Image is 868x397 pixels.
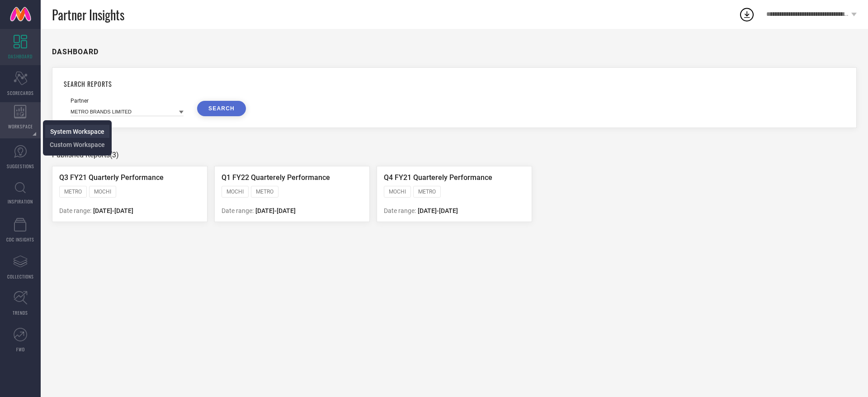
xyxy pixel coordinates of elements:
span: MOCHI [226,189,244,195]
div: Published Reports (3) [52,151,857,159]
span: Date range: [59,207,91,214]
a: System Workspace [50,127,104,136]
span: Q3 FY21 Quarterly Performance [59,173,164,182]
div: Partner [71,98,184,104]
div: Open download list [739,6,755,23]
span: TRENDS [13,309,28,316]
span: INSPIRATION [8,198,33,205]
span: WORKSPACE [8,123,33,130]
span: MOCHI [389,189,406,195]
span: [DATE] - [DATE] [418,207,458,214]
span: MOCHI [94,189,111,195]
span: Partner Insights [52,5,124,24]
span: METRO [418,189,436,195]
span: Custom Workspace [50,141,105,148]
h1: SEARCH REPORTS [64,79,845,89]
span: CDC INSIGHTS [6,236,34,243]
span: System Workspace [50,128,104,135]
span: DASHBOARD [8,53,33,60]
a: Custom Workspace [50,140,105,149]
span: SUGGESTIONS [7,163,34,170]
span: Date range: [384,207,416,214]
span: [DATE] - [DATE] [255,207,296,214]
span: Q4 FY21 Quarterely Performance [384,173,492,182]
span: COLLECTIONS [7,273,34,280]
span: METRO [256,189,274,195]
span: FWD [16,346,25,353]
button: SEARCH [197,101,246,116]
h1: DASHBOARD [52,47,99,56]
span: [DATE] - [DATE] [93,207,133,214]
span: METRO [64,189,82,195]
span: Date range: [222,207,254,214]
span: Q1 FY22 Quarterely Performance [222,173,330,182]
span: SCORECARDS [7,90,34,96]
